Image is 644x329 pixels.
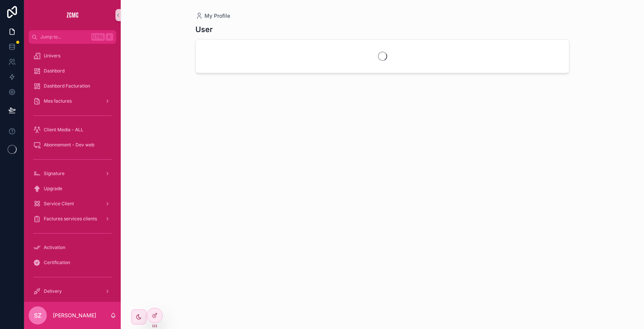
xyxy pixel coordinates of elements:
span: Upgrade [44,186,62,192]
span: Delivery [44,288,62,294]
a: Client Media - ALL [29,123,116,137]
span: Abonnement - Dev web [44,142,94,148]
img: App logo [66,9,78,21]
a: Delivery [29,284,116,298]
a: Certification [29,256,116,269]
a: Abonnement - Dev web [29,138,116,152]
a: Dashbord Facturation [29,79,116,93]
a: Factures services clients [29,212,116,226]
span: Client Media - ALL [44,127,83,133]
span: Service Client [44,201,74,207]
span: Univers [44,53,60,59]
div: scrollable content [24,44,121,302]
span: Dashbord [44,68,65,74]
span: SZ [34,311,41,320]
span: Factures services clients [44,216,97,222]
span: Signature [44,171,65,177]
span: K [106,34,112,40]
a: Univers [29,49,116,63]
span: Activation [44,244,65,251]
span: Jump to... [40,34,88,40]
a: Upgrade [29,182,116,195]
span: My Profile [204,12,230,20]
a: Service Client [29,197,116,211]
span: Certification [44,260,70,266]
p: [PERSON_NAME] [53,312,96,319]
a: Signature [29,167,116,180]
a: Dashbord [29,64,116,78]
span: Mes factures [44,98,72,104]
h1: User [195,24,213,35]
a: My Profile [195,12,230,20]
span: Dashbord Facturation [44,83,90,89]
span: Ctrl [91,33,105,41]
a: Activation [29,241,116,254]
a: Mes factures [29,94,116,108]
button: Jump to...CtrlK [29,30,116,44]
